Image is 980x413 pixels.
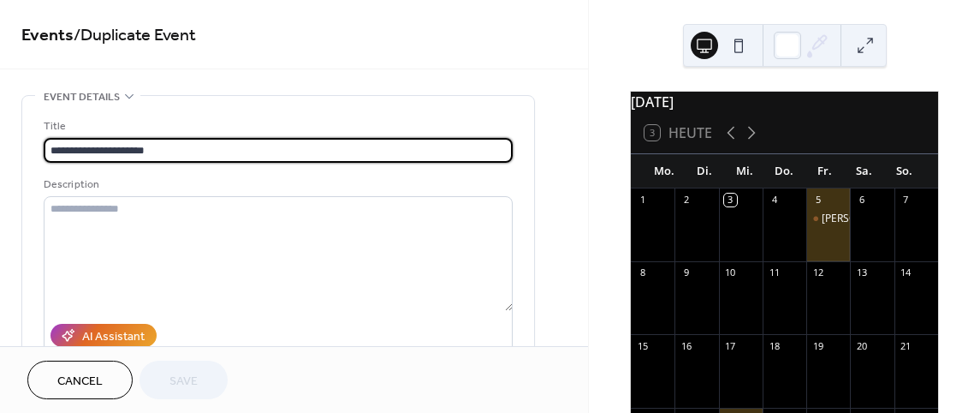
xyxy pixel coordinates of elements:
[636,194,649,206] div: 1
[27,361,133,399] button: Cancel
[44,176,509,194] div: Description
[44,88,120,106] span: Event details
[636,266,649,279] div: 8
[724,154,764,189] div: Mi.
[764,154,805,189] div: Do.
[805,154,845,189] div: Fr.
[724,266,737,279] div: 10
[811,194,824,206] div: 5
[82,328,145,346] div: AI Assistant
[724,194,737,206] div: 3
[644,154,685,189] div: Mo.
[685,154,725,189] div: Di.
[57,373,103,391] span: Cancel
[680,339,692,352] div: 16
[855,339,868,352] div: 20
[768,194,781,206] div: 4
[884,154,924,189] div: So.
[855,194,868,206] div: 6
[74,19,196,52] span: / Duplicate Event
[50,324,157,347] button: AI Assistant
[631,92,938,112] div: [DATE]
[900,339,912,352] div: 21
[44,117,509,135] div: Title
[900,194,912,206] div: 7
[855,266,868,279] div: 13
[680,266,692,279] div: 9
[900,266,912,279] div: 14
[811,266,824,279] div: 12
[21,19,74,52] a: Events
[680,194,692,206] div: 2
[636,339,649,352] div: 15
[811,339,824,352] div: 19
[806,212,850,226] div: Rossini QUIZ 25/05
[822,212,959,226] div: [PERSON_NAME] QUIZ 25/05
[724,339,737,352] div: 17
[768,339,781,352] div: 18
[845,154,885,189] div: Sa.
[768,266,781,279] div: 11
